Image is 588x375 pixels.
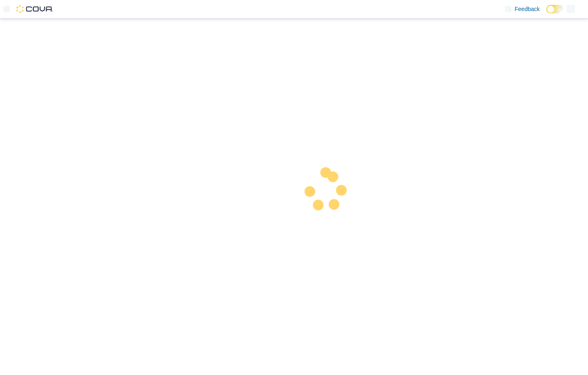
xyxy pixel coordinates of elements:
a: Feedback [502,1,543,17]
img: Cova [16,5,53,13]
span: Dark Mode [546,13,547,14]
img: cova-loader [294,161,355,222]
input: Dark Mode [546,5,563,13]
span: Feedback [515,5,540,13]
